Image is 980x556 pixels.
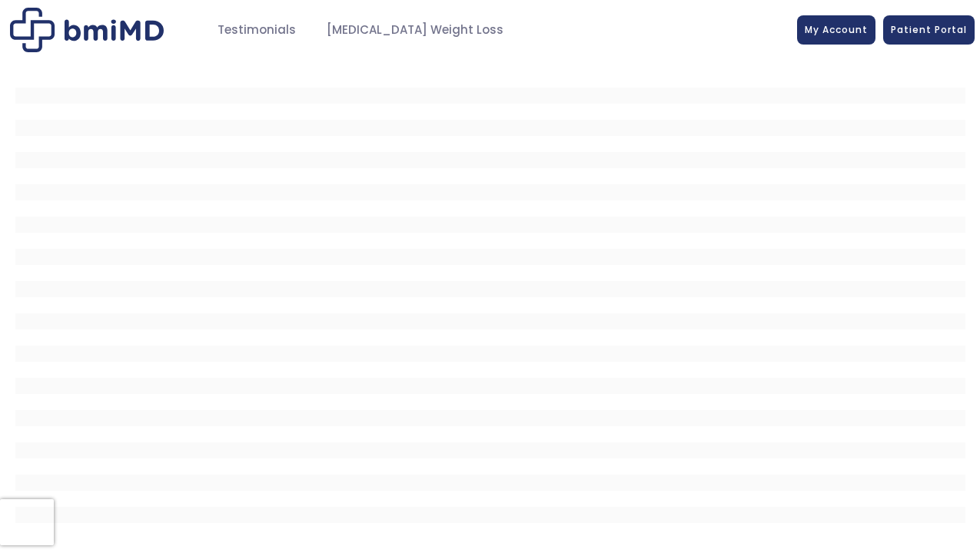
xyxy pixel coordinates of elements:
a: My Account [797,15,875,45]
iframe: MDI Patient Messaging Portal [15,71,965,532]
span: [MEDICAL_DATA] Weight Loss [327,22,503,39]
img: Patient Messaging Portal [10,8,164,52]
a: Patient Portal [883,15,975,45]
span: My Account [805,23,868,36]
span: Patient Portal [891,23,967,36]
span: Testimonials [218,22,296,39]
a: [MEDICAL_DATA] Weight Loss [311,15,519,45]
a: Testimonials [202,15,311,45]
